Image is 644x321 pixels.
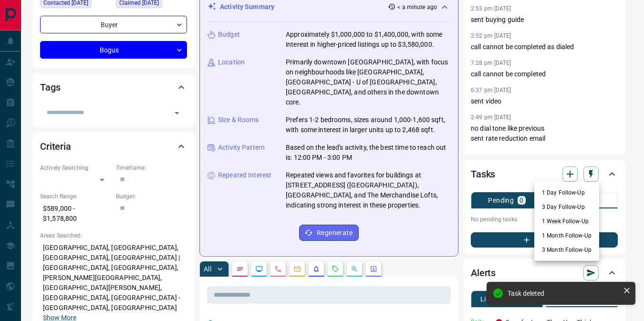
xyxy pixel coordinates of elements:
[534,200,599,214] li: 3 Day Follow-Up
[534,243,599,257] li: 3 Month Follow-Up
[534,228,599,243] li: 1 Month Follow-Up
[508,290,619,297] div: Task deleted
[534,186,599,200] li: 1 Day Follow-Up
[534,214,599,228] li: 1 Week Follow-Up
